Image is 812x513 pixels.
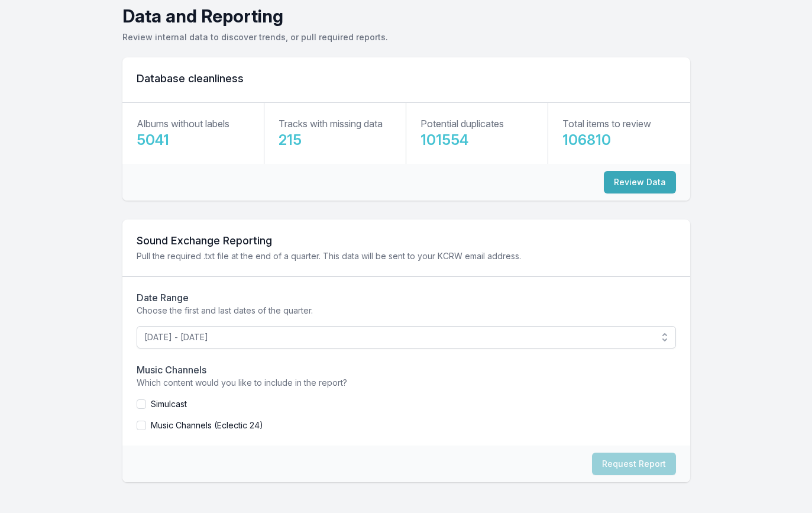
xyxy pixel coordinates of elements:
[137,72,676,86] h2: Database cleanliness
[144,331,652,343] span: [DATE] - [DATE]
[151,420,263,431] label: Music Channels (Eclectic 24)
[122,5,690,27] h1: Data and Reporting
[137,377,676,389] p: Which content would you like to include in the report?
[137,131,169,149] big: 5041
[137,250,676,262] p: Pull the required .txt file at the end of a quarter. This data will be sent to your KCRW email ad...
[592,453,676,475] button: Request Report
[122,31,690,43] p: Review internal data to discover trends, or pull required reports.
[562,117,651,131] p: Total items to review
[137,291,676,305] h2: Date Range
[279,117,383,131] p: Tracks with missing data
[137,363,676,377] h2: Music Channels
[151,398,187,410] label: Simulcast
[279,131,302,149] big: 215
[137,326,676,349] button: [DATE] - [DATE]
[604,171,676,193] button: Review Data
[137,234,676,248] h2: Sound Exchange Reporting
[420,117,504,131] p: Potential duplicates
[137,305,676,317] p: Choose the first and last dates of the quarter.
[562,131,611,149] big: 106810
[137,117,229,131] p: Albums without labels
[420,131,468,149] big: 101554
